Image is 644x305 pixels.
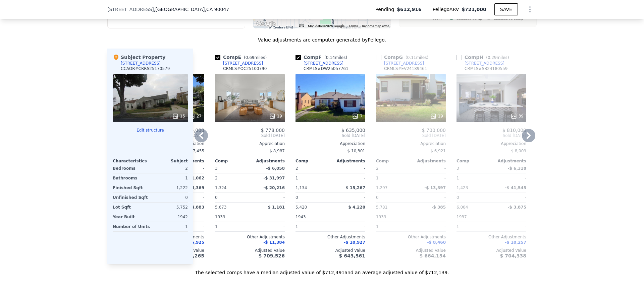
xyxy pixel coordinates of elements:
[376,248,446,253] div: Adjusted Value
[348,24,358,28] a: Terms (opens in new tab)
[150,158,188,164] div: Subject
[113,54,165,61] div: Subject Property
[376,158,411,164] div: Comp
[326,55,335,60] span: 0.14
[457,133,526,138] span: Sold [DATE]
[113,222,150,231] div: Number of Units
[376,185,387,190] span: 1,297
[215,234,285,240] div: Other Adjustments
[296,222,329,231] div: 1
[299,24,304,27] button: Keyboard shortcuts
[152,164,188,173] div: 2
[509,149,526,153] span: -$ 8,009
[502,128,526,133] span: $ 810,000
[403,55,431,60] span: ( miles)
[113,212,149,222] div: Year Built
[422,128,446,133] span: $ 700,000
[186,240,204,245] span: -$ 5,925
[457,16,482,21] text: Selected Comp
[189,113,202,120] div: 27
[412,173,446,183] div: -
[376,166,379,171] span: 2
[491,158,526,164] div: Adjustments
[376,195,379,200] span: 0
[215,158,250,164] div: Comp
[187,149,204,153] span: -$ 7,455
[411,158,446,164] div: Adjustments
[376,61,424,66] a: [STREET_ADDRESS]
[152,203,188,212] div: 5,752
[429,149,446,153] span: -$ 6,921
[345,185,365,190] span: $ 15,267
[412,222,446,231] div: -
[376,212,410,222] div: 1939
[215,133,285,138] span: Sold [DATE]
[412,212,446,222] div: -
[296,173,329,183] div: 1
[494,16,523,21] text: Unselected Comp
[339,253,365,258] span: $ 643,561
[348,205,365,210] span: $ 4,220
[107,264,537,276] div: The selected comps have a median adjusted value of $712,491 and an average adjusted value of $712...
[113,158,150,164] div: Characteristics
[296,195,298,200] span: 0
[457,205,468,210] span: 6,004
[223,61,263,66] div: [STREET_ADDRESS]
[431,205,446,210] span: -$ 385
[215,166,218,171] span: 3
[113,173,149,183] div: Bathrooms
[255,20,277,28] a: Open this area in Google Maps (opens a new window)
[505,240,526,245] span: -$ 10,257
[384,66,427,71] div: CRMLS # EV24189461
[500,253,526,258] span: $ 704,338
[113,128,188,133] button: Edit structure
[296,212,329,222] div: 1943
[215,185,226,190] span: 1,324
[250,158,285,164] div: Adjustments
[523,3,537,16] button: Show Options
[215,248,285,253] div: Adjusted Value
[296,133,365,138] span: Sold [DATE]
[113,164,149,173] div: Bedrooms
[457,212,490,222] div: 1937
[457,185,468,190] span: 1,423
[152,173,188,183] div: 1
[268,149,285,153] span: -$ 8,987
[113,203,149,212] div: Lot Sqft
[113,193,149,202] div: Unfinished Sqft
[457,54,512,61] div: Comp H
[263,176,285,180] span: -$ 31,997
[259,253,285,258] span: $ 709,526
[457,61,504,66] a: [STREET_ADDRESS]
[152,193,188,202] div: 0
[511,113,524,120] div: 39
[493,222,526,231] div: -
[251,193,285,202] div: -
[246,55,255,60] span: 0.69
[296,205,307,210] span: 5,420
[457,195,459,200] span: 0
[266,166,285,171] span: -$ 6,058
[223,66,267,71] div: CRMLS # OC25100790
[344,240,365,245] span: -$ 10,927
[465,66,507,71] div: CRMLS # SB24180559
[263,240,285,245] span: -$ 11,384
[269,113,282,120] div: 19
[341,128,365,133] span: $ 635,000
[187,205,204,210] span: $ 4,883
[152,212,188,222] div: 1942
[457,141,526,146] div: Appreciation
[493,173,526,183] div: -
[376,141,446,146] div: Appreciation
[332,173,365,183] div: -
[332,222,365,231] div: -
[296,234,365,240] div: Other Adjustments
[296,158,330,164] div: Comp
[505,185,526,190] span: -$ 41,545
[107,6,154,13] span: [STREET_ADDRESS]
[493,193,526,202] div: -
[296,185,307,190] span: 1,134
[172,113,185,120] div: 15
[397,6,422,13] span: $612,916
[183,176,204,180] span: -$ 31,062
